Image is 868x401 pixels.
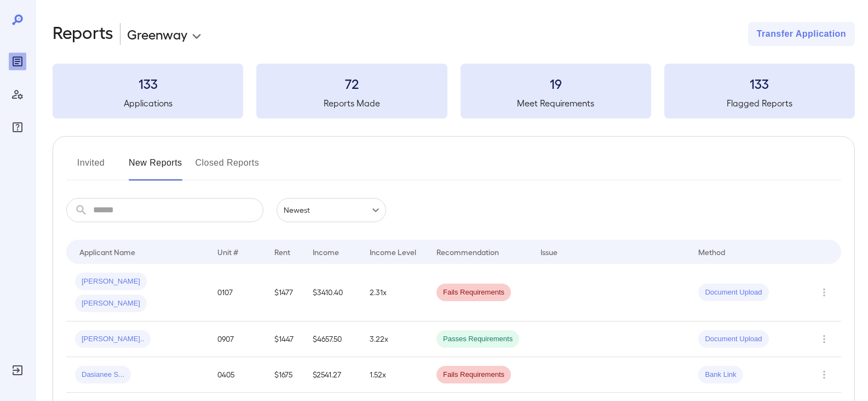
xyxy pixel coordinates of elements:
[53,22,113,46] h2: Reports
[209,264,266,321] td: 0107
[698,370,743,380] span: Bank Link
[277,198,386,222] div: Newest
[541,245,558,258] div: Issue
[698,245,725,258] div: Method
[9,86,26,103] div: Manage Users
[361,357,428,393] td: 1.52x
[75,276,147,287] span: [PERSON_NAME]
[304,321,361,357] td: $4657.50
[217,245,238,258] div: Unit #
[664,97,855,110] h5: Flagged Reports
[9,118,26,136] div: FAQ
[815,284,833,301] button: Row Actions
[461,75,651,92] h3: 19
[53,97,243,110] h5: Applications
[436,334,519,344] span: Passes Requirements
[436,370,511,380] span: Fails Requirements
[75,370,131,380] span: Dasianee S...
[748,22,855,46] button: Transfer Application
[66,154,116,180] button: Invited
[127,25,187,43] p: Greenway
[361,321,428,357] td: 3.22x
[79,245,135,258] div: Applicant Name
[815,366,833,383] button: Row Actions
[815,330,833,348] button: Row Actions
[209,321,266,357] td: 0907
[370,245,416,258] div: Income Level
[698,287,768,298] span: Document Upload
[9,53,26,70] div: Reports
[304,264,361,321] td: $3410.40
[436,287,511,298] span: Fails Requirements
[75,298,147,309] span: [PERSON_NAME]
[75,334,151,344] span: [PERSON_NAME]..
[53,64,855,118] summary: 133Applications72Reports Made19Meet Requirements133Flagged Reports
[256,75,447,92] h3: 72
[266,321,304,357] td: $1447
[53,75,243,92] h3: 133
[664,75,855,92] h3: 133
[9,362,26,379] div: Log Out
[698,334,768,344] span: Document Upload
[313,245,339,258] div: Income
[266,264,304,321] td: $1477
[196,154,260,180] button: Closed Reports
[436,245,499,258] div: Recommendation
[304,357,361,393] td: $2541.27
[461,97,651,110] h5: Meet Requirements
[209,357,266,393] td: 0405
[266,357,304,393] td: $1675
[256,97,447,110] h5: Reports Made
[274,245,292,258] div: Rent
[361,264,428,321] td: 2.31x
[129,154,182,180] button: New Reports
